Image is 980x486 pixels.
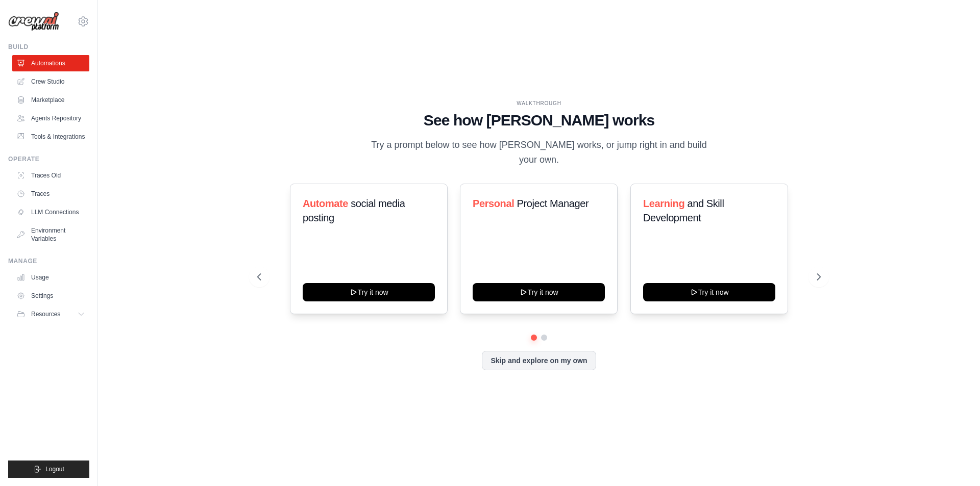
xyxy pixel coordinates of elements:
img: Logo [8,12,59,32]
div: Build [8,43,89,51]
a: Usage [12,269,89,286]
div: Manage [8,257,89,265]
a: Crew Studio [12,73,89,90]
a: Marketplace [12,92,89,108]
button: Try it now [303,283,435,301]
span: Personal [473,198,514,209]
h1: See how [PERSON_NAME] works [257,111,821,130]
span: Resources [31,310,60,318]
div: Operate [8,155,89,163]
span: Learning [643,198,684,209]
button: Try it now [643,283,775,301]
a: Environment Variables [12,222,89,247]
div: WALKTHROUGH [257,99,821,107]
button: Logout [8,461,89,478]
a: LLM Connections [12,204,89,220]
span: and Skill Development [643,198,724,223]
p: Try a prompt below to see how [PERSON_NAME] works, or jump right in and build your own. [367,138,710,168]
span: social media posting [303,198,405,223]
a: Tools & Integrations [12,129,89,145]
a: Traces Old [12,167,89,184]
a: Agents Repository [12,110,89,126]
button: Try it now [473,283,605,301]
button: Skip and explore on my own [482,351,596,370]
a: Settings [12,288,89,304]
span: Project Manager [517,198,589,209]
span: Logout [45,465,64,473]
a: Automations [12,55,89,71]
button: Resources [12,306,89,322]
span: Automate [303,198,348,209]
a: Traces [12,186,89,202]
